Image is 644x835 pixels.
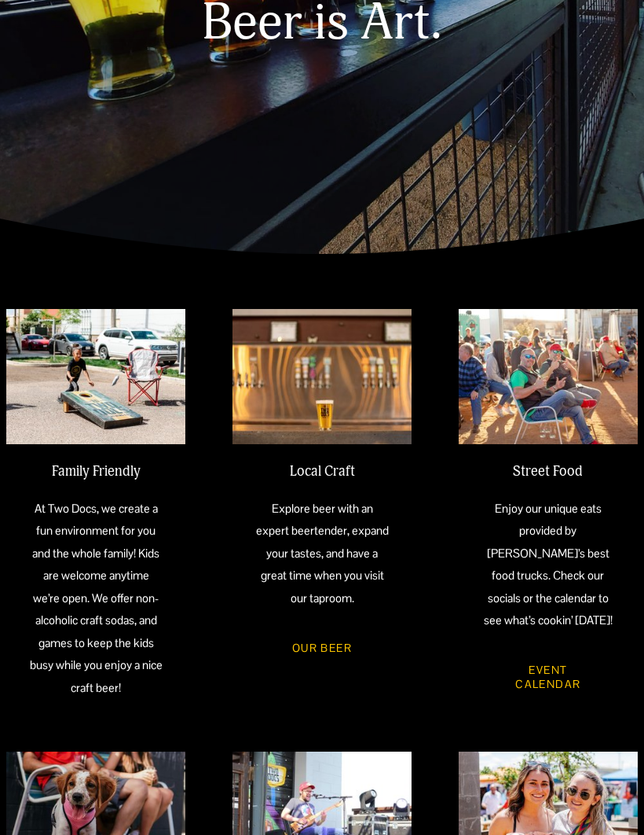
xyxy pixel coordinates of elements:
[481,463,615,480] h2: Street Food
[232,310,412,445] img: A glass of beer with the logo of Two Docs Brewing Company, placed on a bar counter with a blurred...
[481,651,615,706] a: Event Calendar
[255,463,390,480] h2: Local Craft
[481,498,615,633] p: Enjoy our unique eats provided by [PERSON_NAME]’s best food trucks. Check our socials or the cale...
[29,498,163,701] p: At Two Docs, we create a fun environment for you and the whole family! Kids are welcome anytime w...
[270,628,374,669] a: Our Beer
[459,310,638,445] img: People sitting and socializing outdoors at a festival or event in the late afternoon, with some p...
[6,310,185,445] img: A girl playing cornhole outdoors on a sunny day, with parked cars and a building in the backgroun...
[29,463,163,480] h2: Family Friendly
[255,498,390,611] p: Explore beer with an expert beertender, expand your tastes, and have a great time when you visit ...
